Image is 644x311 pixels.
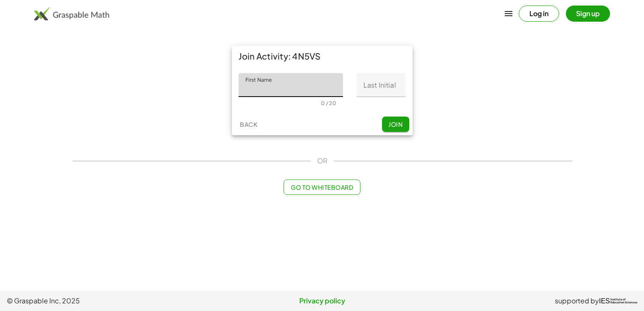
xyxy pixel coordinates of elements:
button: Sign up [566,6,610,22]
span: IES [599,297,610,305]
span: OR [317,156,327,166]
span: supported by [555,296,599,306]
button: Back [235,117,262,132]
span: Go to Whiteboard [291,183,353,191]
span: © Graspable Inc, 2025 [7,296,217,306]
div: Join Activity: 4N5VS [232,46,413,66]
button: Log in [519,6,559,22]
span: Join [388,120,402,128]
span: Institute of Education Sciences [610,298,637,304]
div: 0 / 20 [321,100,336,106]
button: Go to Whiteboard [284,180,360,195]
button: Join [382,117,409,132]
a: IESInstitute ofEducation Sciences [599,296,637,306]
span: Back [240,120,257,128]
a: Privacy policy [217,296,427,306]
